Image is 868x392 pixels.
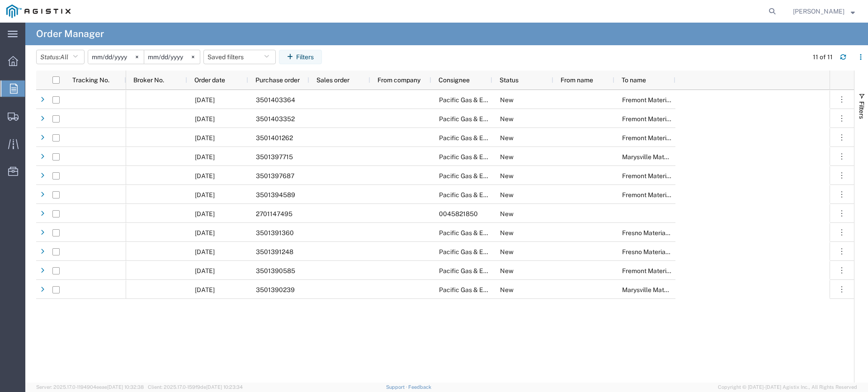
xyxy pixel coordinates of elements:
span: Pacific Gas & Electric Company [439,248,531,255]
span: New [500,191,514,198]
span: 3501397687 [256,172,294,179]
span: Client: 2025.17.0-159f9de [148,384,243,390]
span: New [500,248,514,255]
span: 04/25/2025 [195,96,215,104]
img: logo [6,5,71,18]
span: 3501391248 [256,248,293,255]
span: Pacific Gas & Electric Company [439,172,531,179]
span: Pacific Gas & Electric Company [439,115,531,123]
button: Saved filters [203,50,276,64]
span: Fremont Materials Receiving [622,267,705,274]
span: Pacific Gas & Electric Company [439,96,531,104]
span: New [500,210,514,217]
span: 01/15/2025 [195,229,215,236]
span: Server: 2025.17.0-1194904eeae [36,384,144,390]
span: Pacific Gas & Electric Company [439,229,531,236]
span: Marysville Materials Receiving [622,153,710,161]
span: New [500,115,514,123]
span: Filters [858,101,865,119]
button: Filters [279,50,322,64]
span: [DATE] 10:32:38 [107,384,144,390]
span: New [500,172,514,179]
span: Status [500,76,519,84]
span: 01/14/2025 [195,248,215,255]
span: Consignee [439,76,470,84]
a: Feedback [408,384,431,390]
div: 11 of 11 [813,52,833,62]
span: Order date [194,76,225,84]
button: [PERSON_NAME] [793,6,855,17]
span: Fresno Materials Receiving [622,229,700,236]
h4: Order Manager [36,23,104,45]
span: Broker No. [133,76,164,84]
a: Support [386,384,409,390]
span: 03/12/2025 [195,172,215,179]
span: Fremont Materials Receiving [622,96,705,104]
span: New [500,267,514,274]
span: Fremont Materials Receiving [622,134,705,142]
span: Pacific Gas & Electric Company [439,267,531,274]
span: Purchase order [255,76,300,84]
button: Status:All [36,50,85,64]
span: 3501403352 [256,115,295,123]
span: 3501390585 [256,267,295,274]
span: New [500,96,514,104]
span: [DATE] 10:23:34 [206,384,243,390]
input: Not set [144,50,200,64]
span: 01/08/2025 [195,267,215,274]
span: Fresno Materials Receiving [622,248,700,255]
span: 04/09/2025 [195,134,215,142]
span: Copyright © [DATE]-[DATE] Agistix Inc., All Rights Reserved [718,383,857,391]
span: Marysville Materials Receiving [622,286,710,293]
span: 2701147495 [256,210,292,217]
span: 3501391360 [256,229,294,236]
span: 02/06/2025 [195,210,215,217]
span: Sales order [316,76,349,84]
span: 03/12/2025 [195,153,215,161]
span: Fremont Materials Receiving [622,172,705,179]
span: 3501390239 [256,286,295,293]
span: 02/12/2025 [195,191,215,198]
span: 04/25/2025 [195,115,215,123]
span: To name [622,76,646,84]
span: 3501403364 [256,96,295,104]
span: 01/03/2025 [195,286,215,293]
span: Tracking No. [72,76,109,84]
span: New [500,229,514,236]
span: 3501394589 [256,191,295,198]
span: Pacific Gas & Electric Company [439,153,531,161]
span: From name [561,76,593,84]
span: New [500,134,514,142]
span: New [500,286,514,293]
span: 3501401262 [256,134,293,142]
span: New [500,153,514,161]
span: From company [377,76,420,84]
span: Michael Guilfoyle Jr [793,6,844,16]
span: Fremont Materials Receiving [622,115,705,123]
span: 0045821850 [439,210,478,217]
span: Fremont Materials Receiving [622,191,705,198]
span: All [60,53,68,61]
span: Pacific Gas & Electric Company [439,191,531,198]
span: Pacific Gas & Electric Company [439,134,531,142]
span: Pacific Gas & Electric Company [439,286,531,293]
input: Not set [88,50,144,64]
span: 3501397715 [256,153,293,161]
